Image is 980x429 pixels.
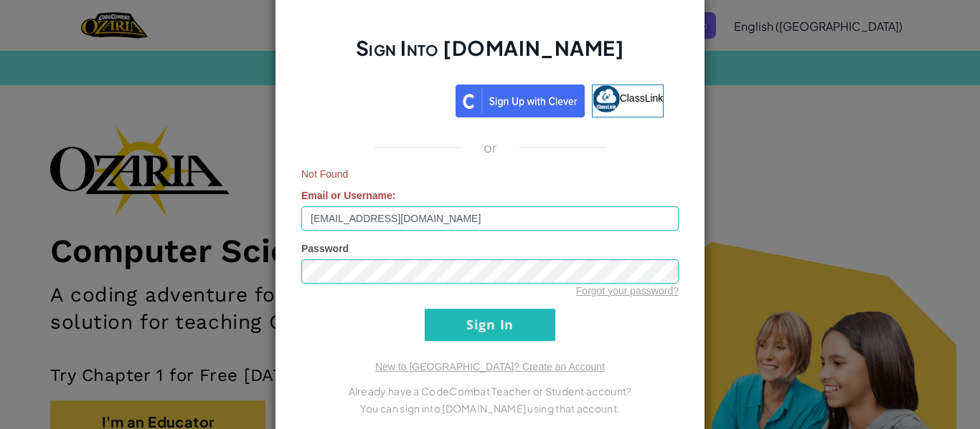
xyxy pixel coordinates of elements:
[309,83,456,115] iframe: Sign in with Google Button
[301,34,679,76] h2: Sign Into [DOMAIN_NAME]
[620,92,664,103] span: ClassLink
[301,382,679,400] p: Already have a CodeCombat Teacher or Student account?
[301,167,679,181] span: Not Found
[301,400,679,417] p: You can sign into [DOMAIN_NAME] using that account.
[425,309,555,341] input: Sign In
[301,190,392,201] span: Email or Username
[375,361,605,372] a: New to [GEOGRAPHIC_DATA]? Create an Account
[456,85,585,117] img: clever_sso_button@2x.png
[301,188,396,203] label: :
[576,285,679,297] a: Forgot your password?
[593,85,620,112] img: classlink-logo-small.png
[484,139,497,156] p: or
[301,243,349,254] span: Password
